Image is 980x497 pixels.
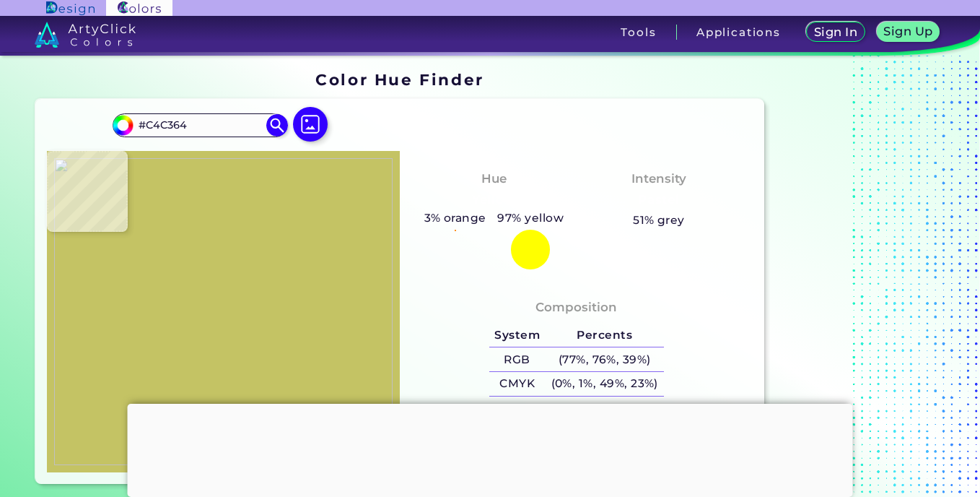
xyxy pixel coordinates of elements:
h4: Hue [481,168,507,189]
iframe: Advertisement [128,404,853,493]
iframe: Advertisement [770,66,950,490]
h5: System [489,324,546,347]
h5: RGB [489,347,546,371]
h5: Sign In [815,27,856,38]
img: icon picture [293,107,328,142]
h5: 51% grey [633,211,685,230]
h3: Yellow [465,191,522,209]
img: icon search [266,114,288,136]
h5: 3% orange [419,209,492,228]
h1: Color Hue Finder [315,69,484,90]
h5: Sign Up [885,26,931,37]
img: ArtyClick Design logo [46,1,95,15]
h4: Intensity [631,168,686,189]
img: logo_artyclick_colors_white.svg [35,22,136,48]
a: Sign Up [879,22,937,41]
h5: (77%, 76%, 39%) [546,347,664,371]
h3: Pastel [632,191,686,209]
img: 4509a4c6-1271-4479-88b9-c3d7a5d69bb4 [54,158,393,465]
h3: Tools [621,27,656,38]
h3: Applications [696,27,781,38]
a: Sign In [808,22,862,41]
input: type color.. [133,116,267,135]
h5: CMYK [489,372,546,396]
h5: 97% yellow [492,209,569,228]
h5: Percents [546,324,664,347]
h5: (0%, 1%, 49%, 23%) [546,372,664,396]
h4: Composition [535,297,617,318]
